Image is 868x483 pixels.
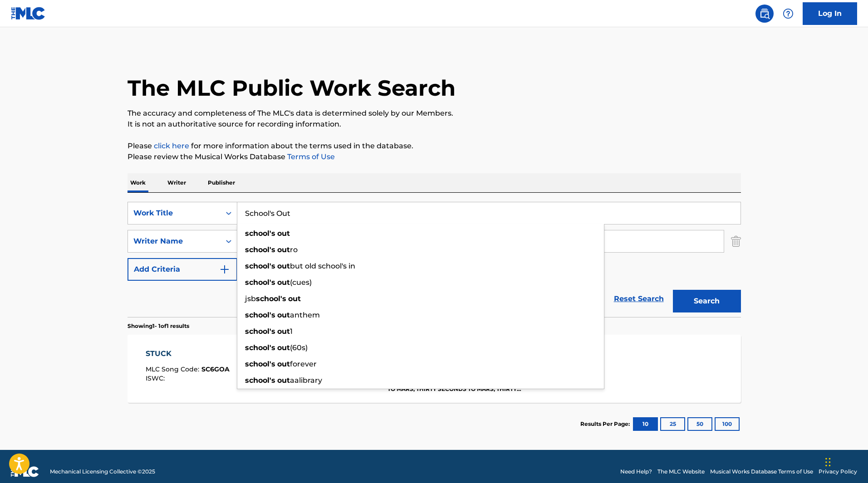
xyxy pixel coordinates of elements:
[245,262,275,270] strong: school's
[290,262,355,270] span: but old school's in
[277,343,290,352] strong: out
[205,173,238,192] p: Publisher
[823,439,868,483] iframe: Chat Widget
[660,417,685,431] button: 25
[277,278,290,287] strong: out
[133,208,215,219] div: Work Title
[290,376,322,385] span: aalibrary
[128,108,741,119] p: The accuracy and completeness of The MLC's data is determined solely by our Members.
[146,365,201,373] span: MLC Song Code :
[783,8,794,19] img: help
[128,202,741,317] form: Search Form
[290,360,317,368] span: forever
[277,262,290,270] strong: out
[128,119,741,130] p: It is not an authoritative source for recording information.
[128,173,148,192] p: Work
[11,7,46,20] img: MLC Logo
[128,322,189,330] p: Showing 1 - 1 of 1 results
[146,348,230,359] div: STUCK
[245,245,275,254] strong: school's
[290,311,320,319] span: anthem
[50,468,155,476] span: Mechanical Licensing Collective © 2025
[823,439,868,483] div: Widget de chat
[290,327,293,336] span: 1
[245,343,275,352] strong: school's
[165,173,189,192] p: Writer
[580,420,632,428] p: Results Per Page:
[285,152,335,161] a: Terms of Use
[687,417,712,431] button: 50
[731,230,741,253] img: Delete Criterion
[277,360,290,368] strong: out
[128,258,237,281] button: Add Criteria
[288,294,301,303] strong: out
[290,278,312,287] span: (cues)
[759,8,770,19] img: search
[245,360,275,368] strong: school's
[154,141,189,150] a: click here
[128,151,741,162] p: Please review the Musical Works Database
[755,5,774,23] a: Public Search
[128,141,741,151] p: Please for more information about the terms used in the database.
[825,449,831,476] div: Glisser
[803,2,857,25] a: Log In
[715,417,740,431] button: 100
[245,278,275,287] strong: school's
[779,5,797,23] div: Help
[133,236,215,247] div: Writer Name
[245,311,275,319] strong: school's
[673,290,741,312] button: Search
[219,264,230,275] img: 9d2ae6d4665cec9f34b9.svg
[609,289,668,309] a: Reset Search
[245,327,275,336] strong: school's
[11,466,39,477] img: logo
[277,376,290,385] strong: out
[277,311,290,319] strong: out
[290,343,308,352] span: (60s)
[710,468,813,476] a: Musical Works Database Terms of Use
[277,245,290,254] strong: out
[657,468,705,476] a: The MLC Website
[633,417,658,431] button: 10
[277,229,290,238] strong: out
[290,245,298,254] span: ro
[128,74,456,102] h1: The MLC Public Work Search
[256,294,286,303] strong: school's
[245,229,275,238] strong: school's
[277,327,290,336] strong: out
[819,468,857,476] a: Privacy Policy
[620,468,652,476] a: Need Help?
[128,335,741,403] a: STUCKMLC Song Code:SC6GOAISWC:Writers (5)[PERSON_NAME], [PERSON_NAME], [PERSON_NAME], [PERSON_NAM...
[245,376,275,385] strong: school's
[245,294,256,303] span: jsb
[201,365,230,373] span: SC6GOA
[146,374,167,382] span: ISWC :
